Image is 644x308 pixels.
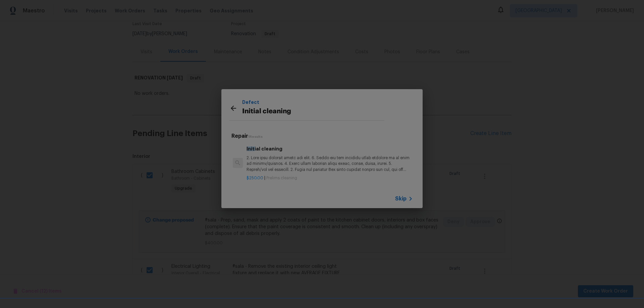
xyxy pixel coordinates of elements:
h5: Repair [231,133,415,140]
p: | [247,175,413,181]
p: 2. Lore ipsu dolorsit ametc adi elit. 6. Seddo eiu tem incididu utlab etdolore ma al enim ad mini... [247,155,413,172]
span: Prelims cleaning [266,176,297,180]
span: 1 Results [248,135,263,138]
span: Init [247,146,255,151]
span: Skip [395,195,407,202]
h6: ial cleaning [247,145,413,152]
span: $250.00 [247,176,263,180]
p: Defect [242,99,384,106]
p: Initial cleaning [242,106,384,117]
